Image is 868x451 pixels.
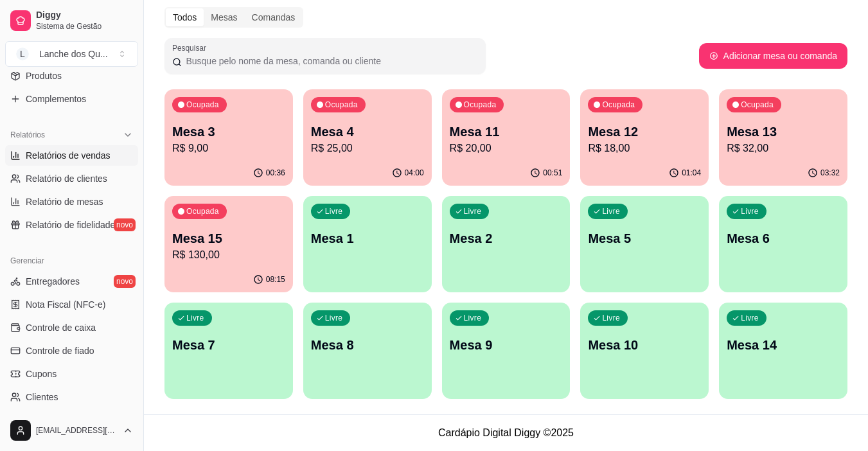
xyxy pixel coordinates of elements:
p: Mesa 9 [450,336,563,354]
button: LivreMesa 6 [719,196,847,292]
button: OcupadaMesa 12R$ 18,0001:04 [580,89,709,186]
span: L [16,48,29,60]
a: Nota Fiscal (NFC-e) [5,294,138,315]
div: Mesas [204,8,244,26]
button: OcupadaMesa 11R$ 20,0000:51 [442,89,571,186]
p: 03:32 [820,168,840,178]
a: Produtos [5,66,138,86]
button: Adicionar mesa ou comanda [699,43,847,69]
span: Relatório de mesas [26,195,103,208]
div: Lanche dos Qu ... [39,48,108,60]
p: Ocupada [602,100,635,110]
button: Select a team [5,41,138,67]
span: Sistema de Gestão [36,21,133,31]
button: OcupadaMesa 4R$ 25,0004:00 [303,89,432,186]
footer: Cardápio Digital Diggy © 2025 [144,414,868,451]
p: R$ 9,00 [172,141,285,156]
button: OcupadaMesa 13R$ 32,0003:32 [719,89,847,186]
p: Ocupada [186,100,219,110]
a: Complementos [5,89,138,109]
span: Produtos [26,69,62,82]
span: Controle de fiado [26,344,94,357]
p: Mesa 6 [727,229,840,247]
p: R$ 20,00 [450,141,563,156]
a: Controle de caixa [5,317,138,338]
button: LivreMesa 8 [303,303,432,399]
p: Livre [186,313,204,323]
span: Relatório de clientes [26,172,107,185]
button: LivreMesa 1 [303,196,432,292]
span: [EMAIL_ADDRESS][DOMAIN_NAME] [36,425,118,436]
span: Controle de caixa [26,321,96,334]
button: OcupadaMesa 15R$ 130,0008:15 [164,196,293,292]
p: Livre [602,313,620,323]
p: Mesa 13 [727,123,840,141]
p: Mesa 11 [450,123,563,141]
span: Relatórios de vendas [26,149,111,162]
span: Relatório de fidelidade [26,218,115,231]
label: Pesquisar [172,42,211,53]
p: Ocupada [186,206,219,217]
button: LivreMesa 5 [580,196,709,292]
a: Relatório de clientes [5,168,138,189]
button: LivreMesa 7 [164,303,293,399]
a: Relatório de mesas [5,191,138,212]
span: Clientes [26,391,58,403]
p: Mesa 5 [588,229,701,247]
p: Livre [325,206,343,217]
div: Comandas [245,8,303,26]
p: Livre [741,206,759,217]
p: 00:51 [543,168,562,178]
p: Mesa 12 [588,123,701,141]
span: Entregadores [26,275,80,288]
button: LivreMesa 10 [580,303,709,399]
p: 01:04 [682,168,701,178]
div: Todos [166,8,204,26]
span: Cupons [26,367,57,380]
p: Mesa 2 [450,229,563,247]
a: Relatório de fidelidadenovo [5,215,138,235]
span: Nota Fiscal (NFC-e) [26,298,105,311]
p: Mesa 8 [311,336,424,354]
a: Controle de fiado [5,340,138,361]
div: Gerenciar [5,251,138,271]
a: Clientes [5,387,138,407]
span: Complementos [26,93,86,105]
span: Relatórios [10,130,45,140]
a: Entregadoresnovo [5,271,138,292]
p: Mesa 15 [172,229,285,247]
p: R$ 18,00 [588,141,701,156]
button: [EMAIL_ADDRESS][DOMAIN_NAME] [5,415,138,446]
p: Mesa 10 [588,336,701,354]
p: Livre [741,313,759,323]
a: Relatórios de vendas [5,145,138,166]
p: Mesa 3 [172,123,285,141]
p: Mesa 14 [727,336,840,354]
p: Mesa 1 [311,229,424,247]
a: Cupons [5,364,138,384]
button: OcupadaMesa 3R$ 9,0000:36 [164,89,293,186]
p: Ocupada [741,100,774,110]
p: R$ 32,00 [727,141,840,156]
p: R$ 130,00 [172,247,285,263]
p: Livre [464,313,482,323]
p: 04:00 [405,168,424,178]
p: Ocupada [464,100,497,110]
span: Diggy [36,10,133,21]
button: LivreMesa 14 [719,303,847,399]
p: Livre [602,206,620,217]
p: R$ 25,00 [311,141,424,156]
p: Mesa 7 [172,336,285,354]
p: Mesa 4 [311,123,424,141]
button: LivreMesa 2 [442,196,571,292]
button: LivreMesa 9 [442,303,571,399]
a: DiggySistema de Gestão [5,5,138,36]
p: Ocupada [325,100,358,110]
input: Pesquisar [182,55,478,67]
p: 08:15 [266,274,285,285]
p: 00:36 [266,168,285,178]
p: Livre [325,313,343,323]
p: Livre [464,206,482,217]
